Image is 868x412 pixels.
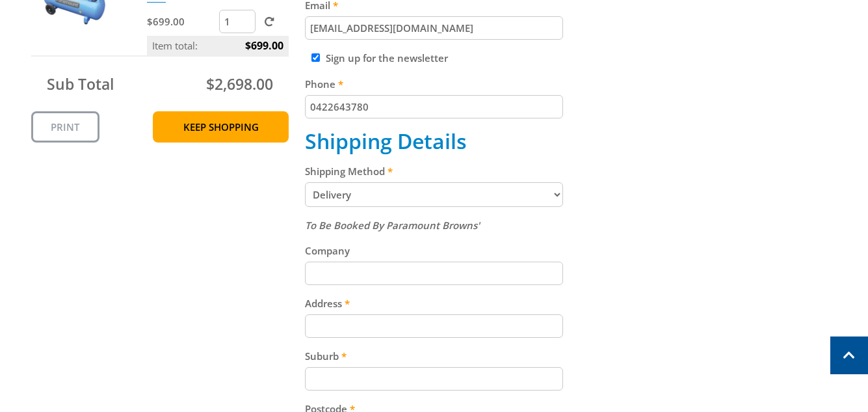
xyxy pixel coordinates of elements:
input: Please enter your suburb. [305,367,563,391]
a: Print [31,111,99,143]
p: $699.00 [147,14,217,29]
label: Address [305,295,563,311]
p: Item total: [147,36,289,55]
label: Shipping Method [305,163,563,179]
input: Please enter your address. [305,314,563,338]
em: To Be Booked By Paramount Browns' [305,219,480,232]
a: Keep Shopping [153,111,289,143]
select: Please select a shipping method. [305,182,563,207]
label: Company [305,243,563,258]
span: $699.00 [245,36,283,55]
input: Please enter your email address. [305,16,563,40]
span: $2,698.00 [206,74,273,94]
h2: Shipping Details [305,129,563,154]
span: Sub Total [47,74,114,94]
label: Phone [305,76,563,92]
label: Sign up for the newsletter [326,51,448,64]
label: Suburb [305,348,563,364]
input: Please enter your telephone number. [305,95,563,118]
